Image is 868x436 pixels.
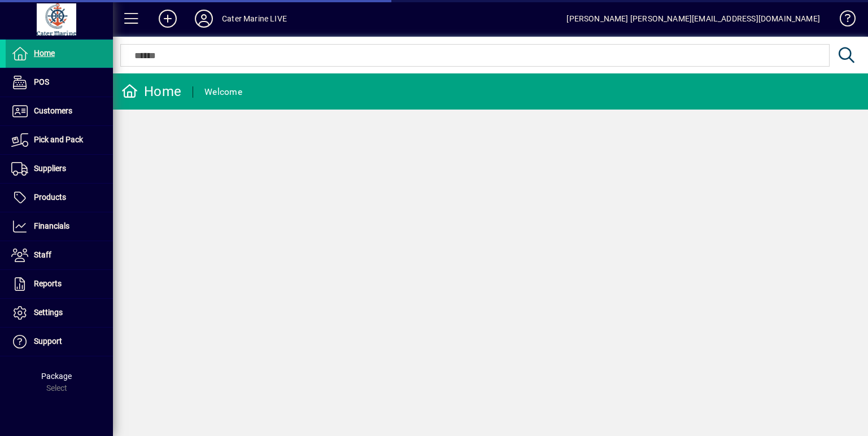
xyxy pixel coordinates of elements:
[186,8,222,29] button: Profile
[34,279,62,288] span: Reports
[6,212,113,241] a: Financials
[121,82,181,101] div: Home
[566,10,820,28] div: [PERSON_NAME] [PERSON_NAME][EMAIL_ADDRESS][DOMAIN_NAME]
[6,184,113,212] a: Products
[41,372,72,381] span: Package
[34,221,69,230] span: Financials
[6,299,113,327] a: Settings
[34,337,62,346] span: Support
[204,83,242,101] div: Welcome
[150,8,186,29] button: Add
[6,126,113,154] a: Pick and Pack
[6,68,113,97] a: POS
[6,270,113,298] a: Reports
[6,97,113,125] a: Customers
[34,77,49,86] span: POS
[34,49,55,58] span: Home
[6,328,113,356] a: Support
[34,250,51,259] span: Staff
[34,193,66,202] span: Products
[34,135,83,144] span: Pick and Pack
[34,106,72,115] span: Customers
[222,10,287,28] div: Cater Marine LIVE
[34,164,66,173] span: Suppliers
[6,241,113,269] a: Staff
[34,308,63,317] span: Settings
[831,2,854,39] a: Knowledge Base
[6,155,113,183] a: Suppliers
